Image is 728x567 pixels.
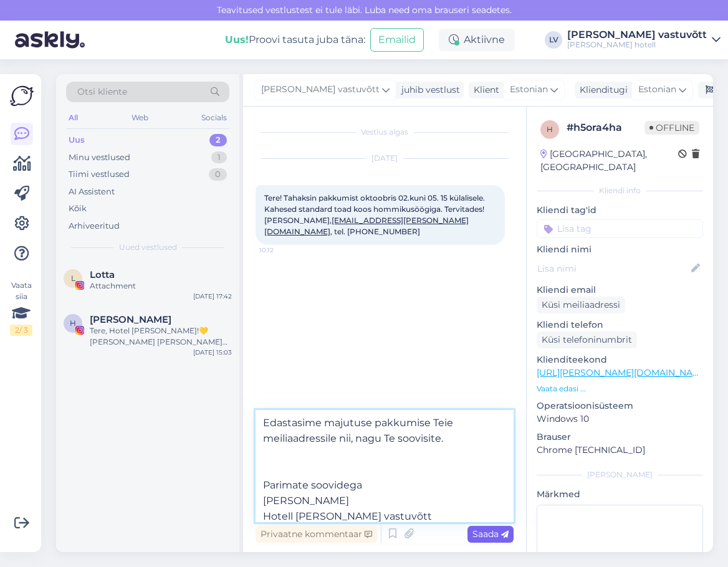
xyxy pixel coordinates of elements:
div: 2 [209,134,227,146]
span: Helge Kalde [90,314,171,325]
div: AI Assistent [69,186,115,198]
input: Lisa nimi [537,262,689,275]
div: [DATE] 17:42 [193,292,232,301]
p: Kliendi telefon [537,318,703,331]
textarea: Tere, Arto Suur tänu kirja eest! Edastasime majutuse pakkumise Teie meiliaadressile nii, nagu Te ... [256,410,514,522]
div: 2 / 3 [10,325,32,336]
input: Lisa tag [537,219,703,238]
span: Otsi kliente [77,85,127,98]
button: Emailid [370,28,424,52]
div: [PERSON_NAME] [537,469,703,480]
div: Tiimi vestlused [69,168,130,181]
span: Uued vestlused [119,242,177,253]
div: Tere, Hotel [PERSON_NAME]!💛 [PERSON_NAME] [PERSON_NAME] mul oleks suur rõõm teiega koostööd teha.... [90,325,232,348]
p: Vaata edasi ... [537,383,703,394]
span: [PERSON_NAME] vastuvõtt [261,83,380,97]
span: h [547,125,553,134]
div: Web [129,110,151,126]
span: Offline [644,121,699,135]
div: Vaata siia [10,280,32,336]
div: [PERSON_NAME] vastuvõtt [567,30,707,40]
div: Küsi telefoninumbrit [537,331,637,348]
div: [PERSON_NAME] hotell [567,40,707,50]
div: # h5ora4ha [567,120,644,135]
span: Tere! Tahaksin pakkumist oktoobris 02.kuni 05. 15 külalisele. Kahesed standard toad koos hommikus... [264,193,487,236]
div: Attachment [90,280,232,292]
a: [URL][PERSON_NAME][DOMAIN_NAME] [537,367,709,378]
div: Küsi meiliaadressi [537,297,625,313]
div: Kliendi info [537,185,703,196]
img: Askly Logo [10,84,34,108]
span: Saada [472,528,509,540]
b: Uus! [225,34,249,45]
div: LV [545,31,562,49]
div: Privaatne kommentaar [256,526,377,543]
p: Kliendi nimi [537,243,703,256]
span: L [71,274,75,283]
div: juhib vestlust [396,83,460,97]
div: Klient [469,83,499,97]
div: [DATE] [256,153,514,164]
div: Kõik [69,202,87,215]
p: Kliendi tag'id [537,204,703,217]
div: [DATE] 15:03 [193,348,232,357]
p: Brauser [537,431,703,444]
div: Arhiveeritud [69,220,120,232]
a: [EMAIL_ADDRESS][PERSON_NAME][DOMAIN_NAME] [264,216,469,236]
p: Märkmed [537,488,703,501]
div: Minu vestlused [69,151,130,164]
p: Operatsioonisüsteem [537,399,703,412]
span: 10:12 [259,245,306,255]
p: Windows 10 [537,412,703,426]
span: Lotta [90,269,115,280]
span: H [70,318,76,328]
p: Klienditeekond [537,353,703,366]
div: Socials [199,110,229,126]
span: Estonian [638,83,676,97]
a: [PERSON_NAME] vastuvõtt[PERSON_NAME] hotell [567,30,721,50]
span: Estonian [510,83,548,97]
div: Aktiivne [439,29,515,51]
div: 1 [211,151,227,164]
p: Kliendi email [537,283,703,297]
div: [GEOGRAPHIC_DATA], [GEOGRAPHIC_DATA] [540,148,678,174]
div: Proovi tasuta juba täna: [225,32,365,47]
div: Uus [69,134,85,146]
div: Klienditugi [575,83,628,97]
div: Vestlus algas [256,126,514,138]
div: All [66,110,80,126]
div: 0 [209,168,227,181]
p: Chrome [TECHNICAL_ID] [537,444,703,457]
